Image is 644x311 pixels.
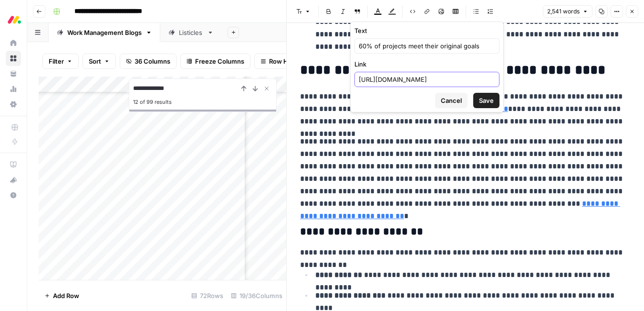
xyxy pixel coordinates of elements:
div: 72 Rows [187,288,227,303]
span: Freeze Columns [195,56,244,66]
input: www.enter-url-here.com [359,75,495,84]
button: Next Result [249,83,261,94]
label: Link [354,59,499,69]
span: 36 Columns [135,56,170,66]
button: What's new? [6,172,21,188]
button: Freeze Columns [180,54,250,69]
a: Listicles [160,23,222,42]
button: Row Height [254,54,310,69]
a: Home [6,35,21,51]
button: Previous Result [238,83,249,94]
button: Workspace: Monday.com [6,8,21,32]
div: 12 of 99 results [133,96,272,108]
a: Usage [6,81,21,97]
div: Work Management Blogs [67,28,142,37]
span: 2,541 words [547,7,580,16]
div: What's new? [6,173,21,187]
div: Listicles [179,28,203,37]
button: Cancel [435,93,467,108]
input: Type placeholder [359,41,495,51]
a: Settings [6,97,21,112]
button: Close Search [261,83,272,94]
span: Save [479,96,494,105]
a: AirOps Academy [6,157,21,172]
img: Monday.com Logo [6,11,23,28]
button: Add Row [39,288,85,303]
button: Filter [42,54,79,69]
button: Help + Support [6,188,21,203]
a: Work Management Blogs [49,23,160,42]
button: Sort [83,54,116,69]
button: 2,541 words [543,5,592,18]
span: Filter [49,56,64,66]
label: Text [354,26,499,35]
div: 19/36 Columns [227,288,286,303]
button: Save [473,93,499,108]
a: Browse [6,51,21,66]
span: Add Row [53,291,79,300]
a: Your Data [6,66,21,81]
span: Row Height [269,56,303,66]
button: 36 Columns [120,54,177,69]
span: Sort [89,56,101,66]
span: Cancel [441,96,462,105]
